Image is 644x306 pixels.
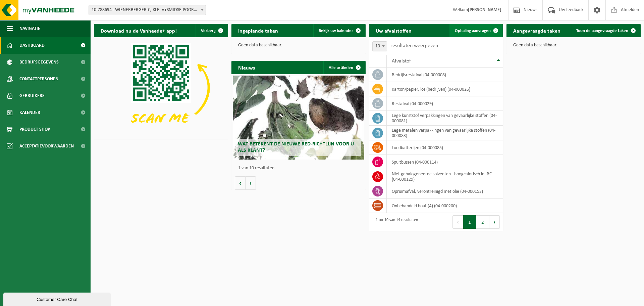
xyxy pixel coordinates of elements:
button: 2 [476,215,489,229]
a: Alle artikelen [323,61,365,74]
h2: Ingeplande taken [231,24,285,37]
p: Geen data beschikbaar. [238,43,359,48]
span: Bedrijfsgegevens [19,54,59,71]
td: opruimafval, verontreinigd met olie (04-000153) [387,184,503,199]
td: restafval (04-000029) [387,96,503,111]
td: bedrijfsrestafval (04-000008) [387,68,503,82]
a: Ophaling aanvragen [449,24,502,37]
p: 1 van 10 resultaten [238,166,362,171]
td: niet gehalogeneerde solventen - hoogcalorisch in IBC (04-000129) [387,169,503,184]
td: lege kunststof verpakkingen van gevaarlijke stoffen (04-000081) [387,111,503,126]
button: Next [489,215,500,229]
iframe: chat widget [3,291,112,306]
h2: Aangevraagde taken [506,24,567,37]
p: Geen data beschikbaar. [513,43,634,48]
h2: Download nu de Vanheede+ app! [94,24,183,37]
span: Bekijk uw kalender [319,29,353,33]
td: loodbatterijen (04-000085) [387,140,503,155]
span: 10-788694 - WIENERBERGER-C, KLEI V+SMIDSE-POORT 20-DIVISIE KORTEMARK - KORTEMARK [89,5,206,15]
button: Verberg [196,24,227,37]
button: Vorige [235,176,246,190]
span: Dashboard [19,37,45,54]
h2: Uw afvalstoffen [369,24,418,37]
label: resultaten weergeven [390,43,438,48]
span: Navigatie [19,20,40,37]
h2: Nieuws [231,61,262,74]
a: Bekijk uw kalender [313,24,365,37]
td: spuitbussen (04-000114) [387,155,503,169]
a: Wat betekent de nieuwe RED-richtlijn voor u als klant? [233,76,364,160]
span: Ophaling aanvragen [455,29,491,33]
span: Acceptatievoorwaarden [19,138,74,155]
button: 1 [463,215,476,229]
span: Gebruikers [19,87,45,104]
span: Afvalstof [392,58,411,64]
span: 10 [373,42,387,51]
span: Verberg [201,29,216,33]
span: 10-788694 - WIENERBERGER-C, KLEI V+SMIDSE-POORT 20-DIVISIE KORTEMARK - KORTEMARK [89,5,206,15]
strong: [PERSON_NAME] [468,7,501,12]
td: lege metalen verpakkingen van gevaarlijke stoffen (04-000083) [387,126,503,140]
span: Wat betekent de nieuwe RED-richtlijn voor u als klant? [238,141,354,153]
span: Product Shop [19,121,50,138]
td: onbehandeld hout (A) (04-000200) [387,199,503,213]
td: karton/papier, los (bedrijven) (04-000026) [387,82,503,96]
span: Kalender [19,104,40,121]
span: Contactpersonen [19,71,58,87]
a: Toon de aangevraagde taken [571,24,640,37]
div: 1 tot 10 van 14 resultaten [372,215,418,229]
span: Toon de aangevraagde taken [576,29,628,33]
img: Download de VHEPlus App [94,37,228,138]
button: Previous [452,215,463,229]
button: Volgende [246,176,256,190]
span: 10 [372,41,387,51]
